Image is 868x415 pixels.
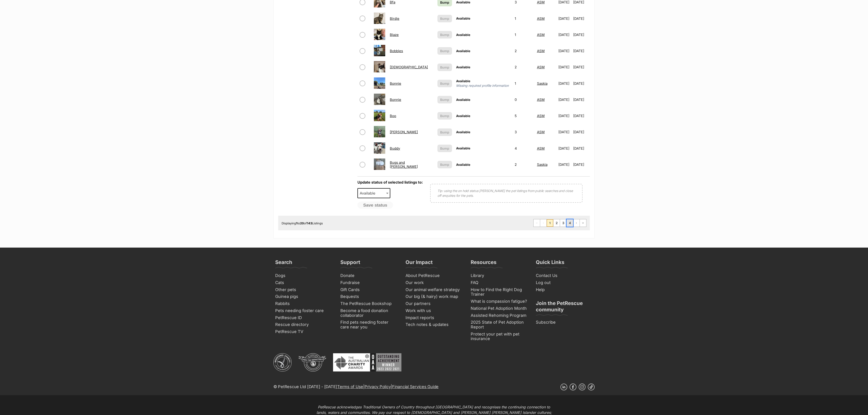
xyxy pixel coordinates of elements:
a: Pets needing foster care [273,307,334,314]
a: Rabbits [273,300,334,307]
img: DGR [298,353,326,371]
td: 2 [513,43,535,59]
span: Available [456,146,470,150]
td: [DATE] [573,43,589,59]
span: Available [456,0,470,4]
span: Available [357,188,390,198]
a: Protect your pet with pet insurance [469,331,529,342]
a: ASM [537,16,545,21]
a: Blaze [390,33,399,37]
a: FAQ [469,279,529,286]
a: Become a food donation collaborator [339,307,399,319]
a: What is compassion fatigue? [469,298,529,305]
a: Bequests [339,293,399,300]
span: Page 1 [547,219,553,227]
td: 5 [513,108,535,124]
td: [DATE] [557,59,573,75]
a: Linkedin [560,384,567,390]
a: Rescue directory [273,321,334,328]
button: Bump [437,128,452,136]
span: Bump [440,113,449,118]
a: Tech notes & updates [404,321,464,328]
button: Bump [437,161,452,168]
td: 2 [513,157,535,172]
td: 4 [513,141,535,156]
span: Displaying to of Listings [282,221,323,225]
span: Available [456,65,470,69]
a: Fundraise [339,279,399,286]
td: [DATE] [557,76,573,91]
a: Buddy [390,146,400,151]
a: ASM [537,33,545,37]
td: [DATE] [573,92,589,108]
span: Available [456,114,470,118]
a: 2025 State of Pet Adoption Report [469,319,529,330]
button: Bump [437,96,452,103]
a: Page 4 [567,219,573,227]
td: [DATE] [557,27,573,43]
a: ASM [537,97,545,102]
a: Birdie [390,16,399,21]
strong: 1 [296,221,297,225]
span: Missing required profile information [456,83,511,88]
a: [DEMOGRAPHIC_DATA] [390,65,428,69]
td: 1 [513,27,535,43]
span: Bump [440,130,449,135]
td: 1 [513,11,535,26]
a: ASM [537,65,545,69]
span: Available [456,163,470,167]
a: Our work [404,279,464,286]
td: [DATE] [573,59,589,75]
h3: Quick Links [536,259,564,268]
a: Work with us [404,307,464,314]
span: Available [456,79,470,83]
a: ASM [537,114,545,118]
a: Page 2 [553,219,560,227]
img: Australian Charity Awards - Outstanding Achievement Winner 2023 - 2022 - 2021 [333,353,401,371]
a: PetRescue TV [273,328,334,335]
a: Dogs [273,272,334,279]
span: Bump [440,49,449,53]
a: Saskia [537,162,547,167]
button: Bump [437,15,452,22]
span: Previous page [540,219,547,227]
label: Update status of selected listings to: [357,180,423,184]
img: Bugs and Kingsley [374,159,385,170]
button: Save status [357,202,393,209]
a: Facebook [570,384,576,390]
a: Donate [339,272,399,279]
a: Other pets [273,286,334,293]
td: 2 [513,59,535,75]
h3: Join the PetRescue community [536,300,593,315]
a: Our animal welfare strategy [404,286,464,293]
a: TikTok [588,384,595,390]
a: Impact reports [404,314,464,321]
h3: Resources [471,259,496,268]
td: [DATE] [557,11,573,26]
a: Our partners [404,300,464,307]
a: Guinea pigs [273,293,334,300]
button: Bump [437,80,452,87]
a: Cats [273,279,334,286]
td: [DATE] [573,141,589,156]
button: Bump [437,145,452,152]
p: © PetRescue Ltd [DATE] - [DATE] | | [273,384,439,390]
span: Bump [440,81,449,86]
span: Available [358,190,380,196]
a: Subscribe [534,319,595,326]
td: [DATE] [573,11,589,26]
a: Gift Cards [339,286,399,293]
a: Instagram [579,384,586,390]
a: Next page [573,219,580,227]
button: Bump [437,112,452,120]
span: Bump [440,97,449,102]
a: Terms of Use [337,384,363,389]
a: Find pets needing foster care near you [339,319,399,330]
img: ACNC [273,353,292,371]
span: Available [456,33,470,37]
a: Bonnie [390,81,401,86]
a: Contact Us [534,272,595,279]
td: [DATE] [557,108,573,124]
h3: Search [275,259,292,268]
a: Bonnie [390,97,401,102]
